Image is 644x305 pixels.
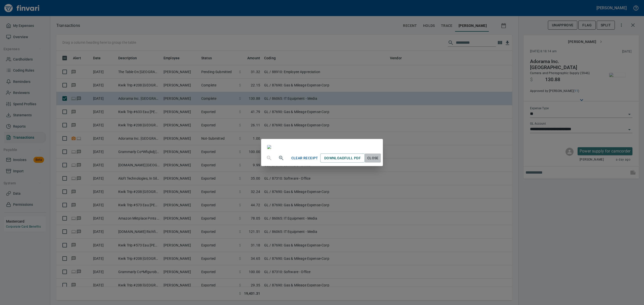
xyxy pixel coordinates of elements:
span: Close [367,155,379,161]
span: Clear Receipt [291,155,318,161]
button: Clear Receipt [289,154,320,163]
a: DownloadFull PDF [320,154,365,163]
img: receipts%2Fmarketjohnson%2F2025-08-11%2F1SYZDBO4itQo9q8QkZdTpRiRkhl1__dS029Cs30t7dp6UajNsi_1.jpg [267,145,271,149]
span: Download Full PDF [324,155,361,161]
button: Close [365,154,381,163]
